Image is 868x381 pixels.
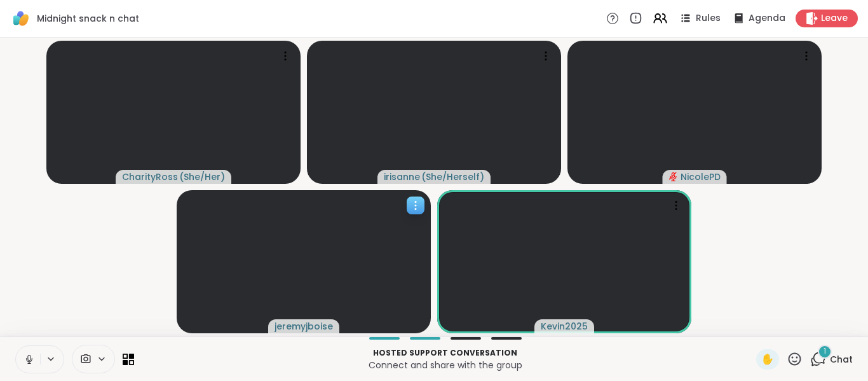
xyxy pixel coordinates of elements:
span: jeremyjboise [275,320,333,333]
img: ShareWell Logomark [10,8,32,29]
p: Hosted support conversation [142,347,749,359]
span: CharityRoss [122,170,178,183]
span: 1 [824,346,826,357]
span: ( She/Herself ) [421,170,484,183]
span: ✋ [761,352,774,367]
span: Rules [696,12,721,25]
span: NicolePD [681,170,721,183]
span: audio-muted [669,172,678,181]
span: Midnight snack n chat [37,12,139,25]
span: Chat [830,353,853,366]
span: irisanne [384,170,420,183]
span: Agenda [749,12,785,25]
p: Connect and share with the group [142,359,749,371]
span: Kevin2025 [541,320,588,333]
span: ( She/Her ) [179,170,225,183]
span: Leave [821,12,848,25]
